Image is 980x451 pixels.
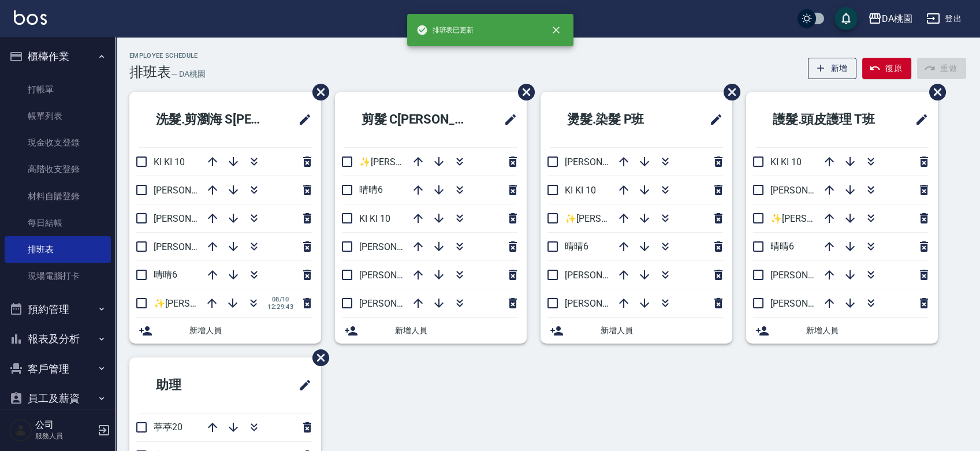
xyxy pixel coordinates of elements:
span: KI KI 10 [154,156,185,167]
div: 新增人員 [335,318,527,344]
span: [PERSON_NAME]8 [770,270,845,281]
div: 新增人員 [746,318,938,344]
h2: 剪髮 C[PERSON_NAME] [344,99,489,140]
a: 排班表 [5,236,111,263]
span: 刪除班表 [304,75,331,109]
button: 預約管理 [5,295,111,325]
span: KI KI 10 [359,213,390,224]
span: ✨[PERSON_NAME][PERSON_NAME] ✨16 [565,213,739,224]
span: [PERSON_NAME]8 [154,241,228,252]
a: 帳單列表 [5,103,111,129]
h5: 公司 [35,419,94,431]
button: 櫃檯作業 [5,42,111,72]
span: 晴晴6 [359,184,383,195]
a: 打帳單 [5,76,111,103]
span: 08/10 [267,296,293,303]
span: [PERSON_NAME]3 [770,185,845,196]
span: 排班表已更新 [416,24,474,36]
span: 刪除班表 [715,75,742,109]
span: [PERSON_NAME]3 [154,213,228,224]
span: ✨[PERSON_NAME][PERSON_NAME] ✨16 [770,213,945,224]
span: KI KI 10 [770,156,802,167]
h2: 洗髮.剪瀏海 S[PERSON_NAME] [139,99,283,140]
img: Person [9,419,32,442]
span: 修改班表的標題 [908,106,929,133]
span: [PERSON_NAME]5 [359,270,434,281]
h2: 燙髮.染髮 P班 [550,99,682,140]
span: 修改班表的標題 [702,106,723,133]
button: close [543,17,569,43]
span: 修改班表的標題 [291,371,312,399]
button: DA桃園 [863,7,917,31]
button: 復原 [862,58,911,79]
span: 修改班表的標題 [497,106,517,133]
a: 每日結帳 [5,210,111,236]
span: 晴晴6 [154,269,177,280]
a: 材料自購登錄 [5,183,111,210]
img: Logo [14,10,47,25]
span: 晴晴6 [565,241,588,252]
span: [PERSON_NAME]5 [565,298,639,309]
span: 修改班表的標題 [291,106,312,133]
span: 刪除班表 [921,75,948,109]
div: 新增人員 [541,318,732,344]
h3: 排班表 [129,64,171,80]
span: ✨[PERSON_NAME][PERSON_NAME] ✨16 [359,156,534,167]
button: 員工及薪資 [5,383,111,413]
span: 新增人員 [395,325,517,337]
span: 葶葶20 [154,422,182,433]
span: 12:29:43 [267,303,293,311]
div: 新增人員 [129,318,321,344]
span: 新增人員 [806,325,929,337]
span: 刪除班表 [509,75,536,109]
span: 新增人員 [189,325,312,337]
span: 晴晴6 [770,241,794,252]
h2: 助理 [139,364,245,406]
span: [PERSON_NAME]8 [565,156,639,167]
button: 登出 [922,8,966,29]
h2: 護髮.頭皮護理 T班 [755,99,900,140]
a: 高階收支登錄 [5,156,111,182]
span: [PERSON_NAME]8 [359,241,434,252]
a: 現場電腦打卡 [5,263,111,289]
a: 現金收支登錄 [5,129,111,156]
div: DA桃園 [882,12,912,26]
span: [PERSON_NAME]5 [154,185,228,196]
span: KI KI 10 [565,185,596,196]
span: [PERSON_NAME]5 [770,298,845,309]
span: ✨[PERSON_NAME][PERSON_NAME] ✨16 [154,298,328,309]
p: 服務人員 [35,431,94,441]
h6: — DA桃園 [171,68,206,80]
span: [PERSON_NAME]3 [565,270,639,281]
button: save [834,7,858,30]
h2: Employee Schedule [129,52,206,59]
span: 新增人員 [601,325,723,337]
button: 新增 [808,58,857,79]
button: 客戶管理 [5,354,111,384]
span: 刪除班表 [304,341,331,375]
button: 報表及分析 [5,324,111,354]
span: [PERSON_NAME]3 [359,298,434,309]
